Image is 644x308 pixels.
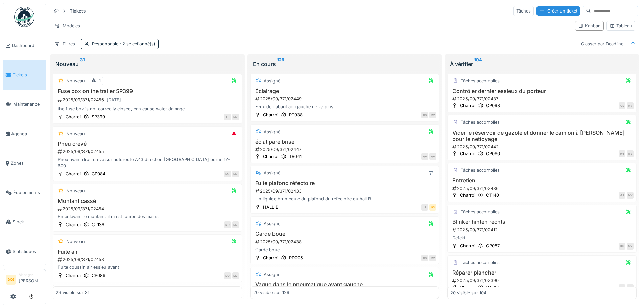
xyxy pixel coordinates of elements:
[224,221,231,228] div: KD
[277,60,284,68] sup: 129
[460,284,475,291] div: Charroi
[51,21,83,31] div: Modèles
[474,60,482,68] sup: 104
[232,171,239,177] div: MV
[92,221,104,228] div: CT139
[264,78,280,84] div: Assigné
[610,23,632,29] div: Tableau
[92,41,156,47] div: Responsable
[92,272,105,279] div: CP086
[67,8,88,14] strong: Tickets
[253,290,289,296] div: 20 visible sur 129
[66,221,81,228] div: Charroi
[421,153,428,160] div: MV
[619,284,625,291] div: AE
[627,102,634,109] div: MV
[253,60,437,68] div: En cours
[19,272,43,287] li: [PERSON_NAME]
[452,185,634,192] div: 2025/09/371/02436
[264,170,280,176] div: Assigné
[224,114,231,120] div: TP
[452,277,634,284] div: 2025/09/371/02390
[263,255,278,261] div: Charroi
[56,248,239,255] h3: Fuite air
[421,255,428,261] div: CS
[578,23,601,29] div: Kanban
[264,128,280,135] div: Assigné
[14,7,34,27] img: Badge_color-CXgf-gQk.svg
[627,150,634,157] div: MV
[619,192,625,199] div: GS
[429,255,436,261] div: MV
[627,192,634,199] div: MV
[421,204,428,211] div: JT
[536,6,580,16] div: Créer un ticket
[452,144,634,150] div: 2025/09/371/02442
[461,119,500,125] div: Tâches accomplies
[56,198,239,204] h3: Montant cassé
[56,213,239,220] div: En enlevant le montant, il m est tombé des mains
[3,237,46,266] a: Statistiques
[264,271,280,278] div: Assigné
[450,88,634,94] h3: Contrôler dernier essieux du porteur
[66,188,85,194] div: Nouveau
[66,114,81,120] div: Charroi
[460,102,475,109] div: Charroi
[253,231,436,237] h3: Garde boue
[450,290,486,296] div: 20 visible sur 104
[289,153,302,160] div: TR041
[57,148,239,155] div: 2025/09/371/02455
[627,243,634,250] div: MV
[253,103,436,110] div: Feux de gabarit arr gauche ne va plus
[57,256,239,263] div: 2025/09/371/02453
[3,119,46,148] a: Agenda
[255,96,436,102] div: 2025/09/371/02449
[253,88,436,94] h3: Éclairage
[3,207,46,237] a: Stock
[13,72,43,78] span: Tickets
[461,209,500,215] div: Tâches accomplies
[56,264,239,270] div: Fuite coussin air essieu avant
[486,150,500,157] div: CP066
[253,139,436,145] h3: éclat pare brise
[253,196,436,202] div: Un liquide brun coule du plafond du réfectoire du hall B.
[460,150,475,157] div: Charroi
[224,171,231,177] div: MJ
[3,148,46,178] a: Zones
[224,272,231,279] div: DD
[619,102,625,109] div: GS
[232,272,239,279] div: MV
[3,31,46,60] a: Dashboard
[460,243,475,249] div: Charroi
[450,60,634,68] div: À vérifier
[13,189,43,196] span: Équipements
[3,90,46,119] a: Maintenance
[255,146,436,153] div: 2025/09/371/02447
[57,206,239,212] div: 2025/09/371/02454
[429,112,436,118] div: MV
[452,227,634,233] div: 2025/09/371/02412
[57,96,239,104] div: 2025/09/371/02456
[486,243,500,249] div: CP087
[450,177,634,184] h3: Entretien
[13,101,43,108] span: Maintenance
[263,204,278,210] div: HALL B
[513,6,534,16] div: Tâches
[55,60,239,68] div: Nouveau
[450,235,634,241] div: Defekt
[289,112,303,118] div: RT938
[461,78,500,84] div: Tâches accomplies
[12,42,43,49] span: Dashboard
[253,281,436,288] h3: Vague dans le pneumatique avant gauche
[452,96,634,102] div: 2025/09/371/02437
[232,114,239,120] div: MV
[429,204,436,211] div: GS
[255,239,436,245] div: 2025/09/371/02438
[11,131,43,137] span: Agenda
[619,150,625,157] div: WT
[619,243,625,250] div: DK
[461,259,500,266] div: Tâches accomplies
[421,112,428,118] div: CS
[66,238,85,245] div: Nouveau
[429,153,436,160] div: MV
